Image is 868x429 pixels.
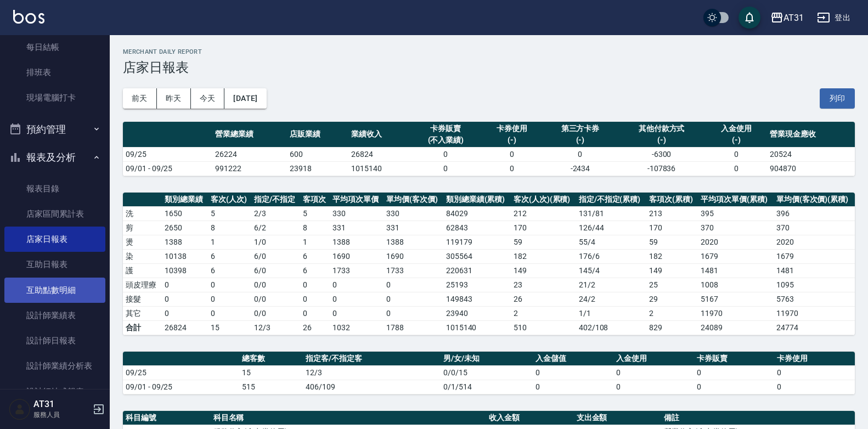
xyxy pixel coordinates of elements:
td: 25193 [443,278,511,292]
th: 客次(人次)(累積) [511,193,576,207]
td: 131 / 81 [576,206,646,221]
td: 25 [646,278,698,292]
td: 84029 [443,206,511,221]
td: 1690 [384,249,443,263]
td: 21 / 2 [576,278,646,292]
button: 今天 [191,88,225,109]
div: (不入業績) [413,134,478,146]
td: 406/109 [303,380,441,394]
th: 店販業績 [287,122,348,148]
td: 燙 [123,235,162,249]
td: 1481 [774,263,855,278]
td: 829 [646,320,698,335]
th: 收入金額 [486,411,574,425]
td: -107836 [618,161,706,176]
th: 卡券販賣 [694,352,775,366]
td: 26 [511,292,576,306]
td: 1788 [384,320,443,335]
td: 護 [123,263,162,278]
td: 23940 [443,306,511,320]
td: 0 [300,306,330,320]
td: 600 [287,147,348,161]
td: 182 [646,249,698,263]
th: 科目名稱 [211,411,486,425]
td: 10138 [162,249,208,263]
td: 15 [208,320,251,335]
td: 0 / 0 [251,306,300,320]
td: 09/25 [123,147,212,161]
td: 0 [694,380,775,394]
th: 總客數 [239,352,303,366]
td: 0 [208,306,251,320]
th: 平均項次單價 [330,193,384,207]
td: 0 [300,278,330,292]
th: 單均價(客次價)(累積) [774,193,855,207]
th: 指定客/不指定客 [303,352,441,366]
td: 6 [300,249,330,263]
button: 前天 [123,88,157,109]
td: 2020 [698,235,774,249]
td: 0 [481,147,543,161]
td: 12/3 [251,320,300,335]
button: [DATE] [224,88,266,109]
td: 1 / 1 [576,306,646,320]
p: 服務人員 [33,410,89,420]
td: 149 [646,263,698,278]
th: 備註 [661,411,855,425]
td: 09/01 - 09/25 [123,161,212,176]
td: 170 [646,221,698,235]
td: -2434 [543,161,617,176]
td: 1690 [330,249,384,263]
table: a dense table [123,193,855,335]
td: 10398 [162,263,208,278]
button: 昨天 [157,88,191,109]
td: 1008 [698,278,774,292]
td: 0 [208,278,251,292]
td: 0 [330,292,384,306]
td: 15 [239,365,303,380]
td: 1015140 [348,161,410,176]
td: 26 [300,320,330,335]
td: 0 [300,292,330,306]
td: 149 [511,263,576,278]
td: 0 [384,278,443,292]
th: 客項次 [300,193,330,207]
td: 1388 [330,235,384,249]
td: 1 / 0 [251,235,300,249]
td: 0 [706,161,767,176]
td: 0 [208,292,251,306]
td: 119179 [443,235,511,249]
td: 1 [208,235,251,249]
button: 列印 [820,88,855,109]
td: 212 [511,206,576,221]
td: 0 [410,161,481,176]
td: 合計 [123,320,162,335]
td: 頭皮理療 [123,278,162,292]
td: 2 [646,306,698,320]
td: 5 [208,206,251,221]
img: Logo [13,10,44,24]
td: 0 [533,380,613,394]
td: 0 [162,278,208,292]
td: 59 [646,235,698,249]
td: 331 [330,221,384,235]
a: 設計師日報表 [4,328,105,353]
td: 330 [330,206,384,221]
td: 62843 [443,221,511,235]
th: 入金儲值 [533,352,613,366]
button: 預約管理 [4,115,105,144]
td: 1481 [698,263,774,278]
td: 0 [543,147,617,161]
td: 0/0/15 [441,365,533,380]
td: 0 [694,365,775,380]
th: 客項次(累積) [646,193,698,207]
td: 洗 [123,206,162,221]
td: 1 [300,235,330,249]
img: Person [9,398,31,420]
a: 店家區間累計表 [4,201,105,227]
th: 營業總業績 [212,122,287,148]
div: (-) [708,134,764,146]
td: 12/3 [303,365,441,380]
td: 1733 [384,263,443,278]
a: 現場電腦打卡 [4,85,105,110]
